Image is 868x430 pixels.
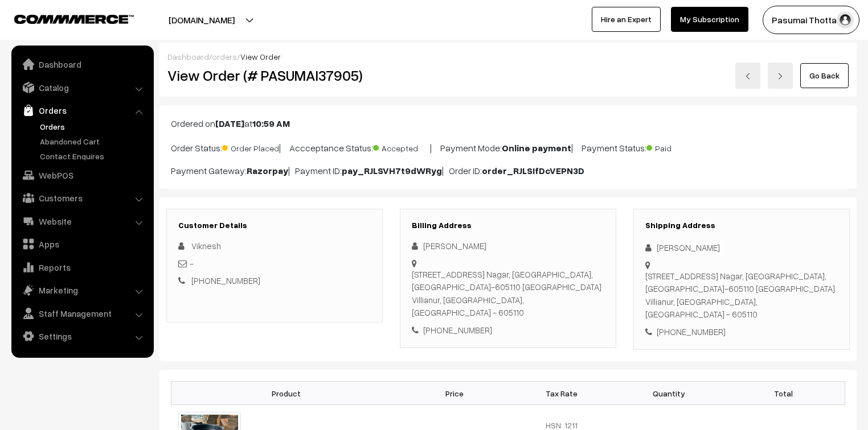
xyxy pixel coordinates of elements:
a: [PHONE_NUMBER] [191,275,260,286]
a: Reports [14,257,150,278]
span: View Order [240,52,281,61]
b: Razorpay [247,165,288,176]
img: COMMMERCE [14,15,134,23]
a: Contact Enquires [37,150,150,162]
span: Paid [646,139,703,154]
h3: Customer Details [178,221,371,230]
p: Payment Gateway: | Payment ID: | Order ID: [171,164,845,177]
b: order_RJLSIfDcVEPN3D [482,165,584,176]
h3: Shipping Address [645,221,838,230]
a: Website [14,211,150,231]
a: Staff Management [14,303,150,324]
th: Price [401,382,508,405]
a: Customers [14,188,150,208]
div: [PHONE_NUMBER] [645,325,838,338]
a: Marketing [14,280,150,300]
a: Catalog [14,77,150,98]
a: Settings [14,326,150,346]
a: Go Back [800,63,849,88]
span: Viknesh [191,241,221,251]
th: Quantity [615,382,722,405]
div: [PHONE_NUMBER] [412,324,604,337]
a: Orders [14,100,150,121]
div: [PERSON_NAME] [645,241,838,254]
th: Tax Rate [508,382,615,405]
b: Online payment [502,142,571,154]
img: right-arrow.png [777,73,784,80]
a: Dashboard [167,52,209,61]
button: [DOMAIN_NAME] [129,6,275,34]
a: orders [212,52,237,61]
a: Apps [14,234,150,254]
div: - [178,257,371,270]
div: [STREET_ADDRESS] Nagar, [GEOGRAPHIC_DATA], [GEOGRAPHIC_DATA]-605110 [GEOGRAPHIC_DATA] Villianur, ... [645,270,838,321]
a: Hire an Expert [592,7,661,32]
div: / / [167,51,849,63]
h2: View Order (# PASUMAI37905) [167,67,383,84]
span: Order Placed [222,139,279,154]
th: Total [722,382,845,405]
p: Ordered on at [171,117,845,130]
img: left-arrow.png [744,73,751,80]
a: My Subscription [671,7,748,32]
h3: Billing Address [412,221,604,230]
p: Order Status: | Accceptance Status: | Payment Mode: | Payment Status: [171,139,845,155]
a: Abandoned Cart [37,135,150,147]
button: Pasumai Thotta… [763,6,859,34]
div: [PERSON_NAME] [412,239,604,253]
a: Dashboard [14,54,150,75]
th: Product [171,382,401,405]
b: pay_RJLSVH7t9dWRyg [342,165,442,176]
div: [STREET_ADDRESS] Nagar, [GEOGRAPHIC_DATA], [GEOGRAPHIC_DATA]-605110 [GEOGRAPHIC_DATA] Villianur, ... [412,268,604,319]
a: Orders [37,121,150,133]
span: Accepted [373,139,430,154]
b: 10:59 AM [252,118,290,129]
a: WebPOS [14,165,150,185]
b: [DATE] [215,118,244,129]
a: COMMMERCE [14,11,114,25]
img: user [837,11,854,28]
